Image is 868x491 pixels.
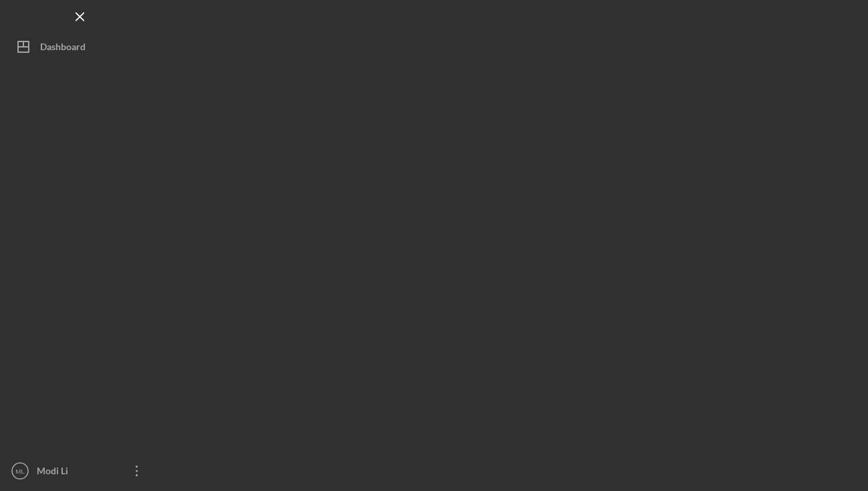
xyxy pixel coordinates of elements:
div: Dashboard [40,33,86,64]
text: ML [15,468,25,475]
button: Dashboard [7,33,154,60]
div: Modi Li [33,458,120,488]
button: MLModi Li [7,458,154,484]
